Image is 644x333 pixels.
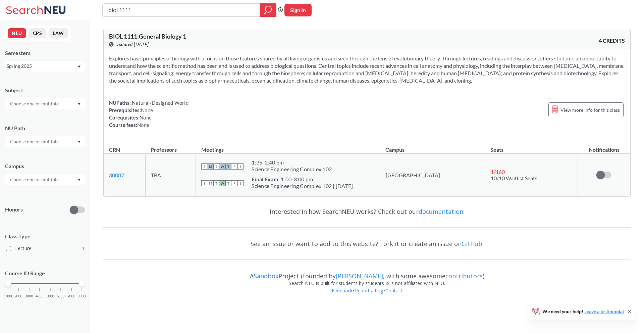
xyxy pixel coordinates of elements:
svg: Dropdown arrow [77,65,81,68]
span: W [219,163,225,170]
span: 1 / 160 [491,169,505,175]
div: See an issue or want to add to this website? Fork it or create an issue on . [103,234,631,253]
a: 30087 [109,172,124,178]
div: | 1:00-3:00 pm [252,176,353,183]
span: F [231,180,237,186]
span: We need your help! [542,309,624,314]
a: [PERSON_NAME] [336,272,383,280]
svg: Dropdown arrow [77,141,81,143]
span: S [201,180,207,186]
div: Spring 2025 [7,62,77,70]
th: Campus [380,139,485,154]
span: S [201,163,207,170]
div: A Project (founded by , with some awesome ) [103,266,631,280]
span: 7000 [67,294,75,298]
span: F [231,163,237,170]
a: documentation! [419,207,465,216]
div: Search NEU is built for students by students & is not affiliated with NEU. [103,280,631,287]
th: Notifications [578,139,630,154]
input: Choose one or multiple [7,138,63,146]
section: Explores basic principles of biology with a focus on those features shared by all living organism... [109,55,625,84]
button: CPS [29,28,46,38]
span: Updated [DATE] [115,41,149,48]
span: BIOL 1111 : General Biology 1 [109,33,186,40]
span: S [237,163,244,170]
span: 1 [82,245,85,252]
a: GitHub [462,240,482,248]
div: Science Engineering Complex 102 [252,166,332,173]
input: Class, professor, course number, "phrase" [108,4,255,16]
div: Science Engineering Complex 102 | [DATE] [252,183,353,189]
div: Dropdown arrow [5,98,85,109]
th: Meetings [196,139,380,154]
span: T [213,163,219,170]
div: Campus [5,162,85,170]
div: NUPaths: Prerequisites: Corequisites: Course fees: [109,99,189,129]
div: magnifying glass [260,3,276,17]
a: Report a bug [355,287,383,294]
span: 6000 [57,294,65,298]
span: S [237,180,244,186]
p: Honors [5,206,23,213]
a: Leave a testimonial [584,308,624,314]
span: T [225,180,231,186]
span: M [207,180,213,186]
span: 5000 [46,294,54,298]
button: LAW [49,28,68,38]
div: Spring 2025Dropdown arrow [5,61,85,72]
a: contributors [445,272,483,280]
div: Dropdown arrow [5,174,85,185]
span: None [137,122,149,128]
b: Final Exam [252,176,278,182]
span: 8000 [78,294,86,298]
span: None [141,107,153,113]
span: 3000 [25,294,33,298]
p: Course ID Range [5,270,85,277]
span: 1000 [4,294,12,298]
div: Dropdown arrow [5,136,85,147]
div: Interested in how SearchNEU works? Check out our [103,202,631,221]
span: 4000 [36,294,44,298]
span: 4 CREDITS [599,37,625,44]
div: Subject [5,87,85,94]
span: M [207,163,213,170]
a: Feedback [331,287,353,294]
span: 10/10 Waitlist Seats [491,175,537,181]
svg: magnifying glass [264,5,272,15]
div: Semesters [5,49,85,57]
span: 2000 [14,294,22,298]
div: • • [103,287,631,304]
button: NEU [8,28,26,38]
span: Natural/Designed World [131,100,189,106]
label: Lecture [6,244,85,253]
input: Choose one or multiple [7,100,63,108]
input: Choose one or multiple [7,176,63,184]
th: Professors [145,139,196,154]
svg: Dropdown arrow [77,103,81,105]
button: Sign In [284,4,312,16]
td: [GEOGRAPHIC_DATA] [380,154,485,196]
a: Contact [385,287,403,294]
span: Class Type [5,233,85,240]
div: NU Path [5,125,85,132]
th: Seats [485,139,578,154]
span: T [213,180,219,186]
a: Sandbox [254,272,278,280]
td: TBA [145,154,196,196]
span: None [140,114,152,121]
span: W [219,180,225,186]
div: 1:35 - 2:40 pm [252,159,332,166]
svg: Dropdown arrow [77,179,81,181]
div: CRN [109,146,120,153]
span: View more info for this class [560,106,620,114]
span: T [225,163,231,170]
